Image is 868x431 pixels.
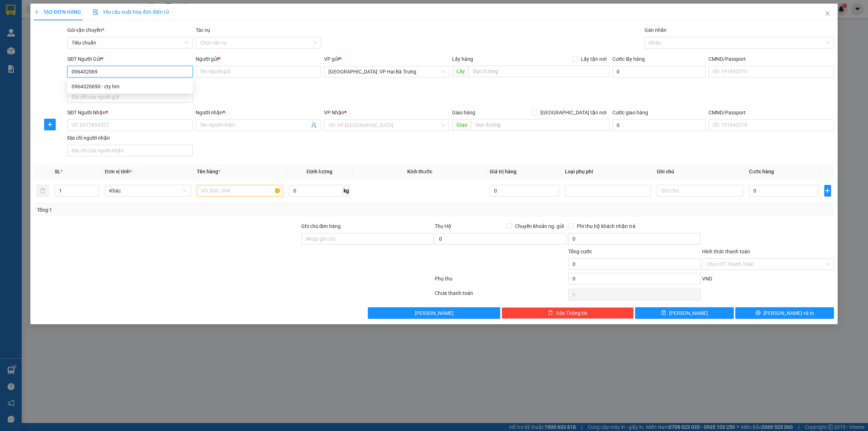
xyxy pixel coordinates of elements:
div: VP gửi [324,55,450,63]
span: kg [343,185,350,197]
button: save[PERSON_NAME] [635,307,734,319]
span: Increase Value [91,185,99,191]
img: icon [93,9,98,15]
input: Địa chỉ của người nhận [67,145,193,156]
div: Tổng: 1 [37,206,335,214]
span: Xóa Thông tin [556,309,587,317]
span: Tổng cước [568,249,592,254]
span: Chuyển khoản ng. gửi [512,222,567,230]
strong: (Công Ty TNHH Chuyển Phát Nhanh Bảo An - MST: 0109597835) [19,20,158,26]
input: Cước lấy hàng [612,66,706,77]
div: Địa chỉ người nhận [67,134,193,142]
div: CMND/Passport [709,55,834,63]
span: Khác [109,185,187,196]
span: Lấy hàng [452,56,473,62]
span: Giá trị hàng [490,169,516,174]
span: Thu Hộ [435,223,451,229]
input: 0 [490,185,559,197]
span: [PERSON_NAME] [415,309,454,317]
span: Yêu cầu xuất hóa đơn điện tử [93,9,169,15]
span: [GEOGRAPHIC_DATA] tận nơi [537,109,609,117]
span: Tên hàng [197,169,220,174]
span: printer [756,310,761,316]
div: Người nhận [196,109,321,117]
button: [PERSON_NAME] [368,307,500,319]
div: Chưa thanh toán [434,289,567,302]
span: [PHONE_NUMBER] (7h - 21h) [44,28,168,56]
input: Dọc đường [469,66,609,77]
span: down [93,191,97,196]
th: Loại phụ phí [562,165,654,179]
span: TẠO ĐƠN HÀNG [34,9,81,15]
span: save [661,310,666,316]
div: 0964320690 - cty hm [67,81,193,92]
span: VP Nhận [324,110,344,115]
input: Địa chỉ của người gửi [67,91,193,103]
span: Định lượng [307,169,332,174]
span: Hà Nội: VP Hai Bà Trưng [328,66,445,77]
span: plus [825,188,831,194]
span: close [825,10,830,16]
span: Tiêu chuẩn [72,37,188,48]
span: plus [44,122,55,127]
span: VND [702,276,712,282]
label: Hình thức thanh toán [702,249,750,254]
span: [PERSON_NAME] [669,309,708,317]
button: plus [824,185,831,197]
span: Cước hàng [749,169,774,174]
div: CMND/Passport [709,109,834,117]
span: Decrease Value [91,191,99,196]
strong: BIÊN NHẬN VẬN CHUYỂN BẢO AN EXPRESS [21,10,156,18]
button: delete [37,185,48,197]
span: user-add [311,122,317,128]
button: printer[PERSON_NAME] và In [735,307,834,319]
label: Ghi chú đơn hàng [301,223,341,229]
span: Kích thước [407,169,432,174]
span: Giao hàng [452,110,475,115]
span: Phí thu hộ khách nhận trả [574,222,638,230]
label: Gán nhãn [644,27,667,33]
span: plus [34,9,39,14]
div: Phụ thu [434,275,567,287]
label: Tác vụ [196,27,210,33]
input: VD: Bàn, Ghế [197,185,283,197]
span: CSKH: [11,28,168,56]
button: plus [44,119,56,130]
input: Dọc đường [471,119,609,131]
button: deleteXóa Thông tin [502,307,634,319]
span: Giao [452,119,471,131]
span: Lấy [452,66,469,77]
div: SĐT Người Nhận [67,109,193,117]
span: Gói vận chuyển [67,27,104,33]
input: Cước giao hàng [612,119,706,131]
label: Cước lấy hàng [612,56,645,62]
span: delete [548,310,553,316]
div: Người gửi [196,55,321,63]
th: Ghi chú [654,165,746,179]
input: Ghi Chú [657,185,743,197]
span: Đơn vị tính [105,169,132,174]
label: Cước giao hàng [612,110,648,115]
span: [PERSON_NAME] và In [763,309,814,317]
span: up [93,186,97,191]
button: Close [817,4,838,24]
span: Lấy tận nơi [578,55,609,63]
div: SĐT Người Gửi [67,55,193,63]
div: 0964320690 - cty hm [72,83,188,90]
input: Ghi chú đơn hàng [301,233,433,245]
span: SL [55,169,60,174]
